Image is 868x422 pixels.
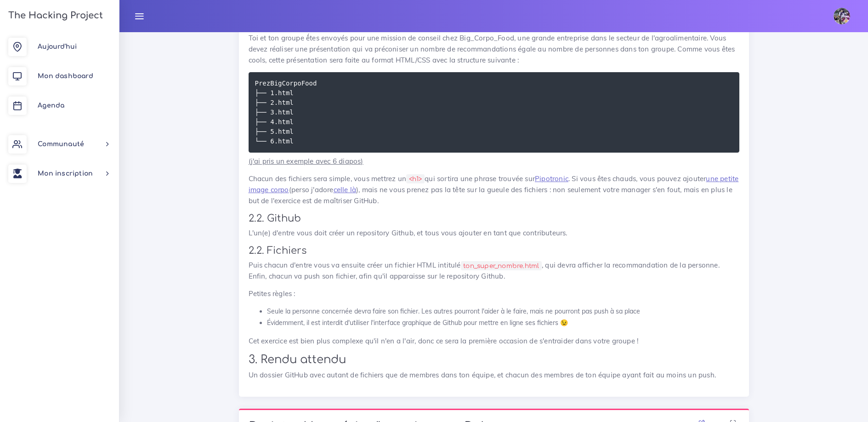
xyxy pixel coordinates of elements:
[249,245,739,257] h3: 2.2. Fichiers
[249,228,739,239] p: L'un(e) d'entre vous doit créer un repository Github, et tous vous ajouter en tant que contribute...
[249,288,739,299] p: Petites règles :
[834,8,850,24] img: eg54bupqcshyolnhdacp.jpg
[38,102,64,109] span: Agenda
[249,173,739,206] p: Chacun des fichiers sera simple, vous mettrez un qui sortira une phrase trouvée sur . Si vous ête...
[249,353,739,366] h2: 3. Rendu attendu
[249,174,739,194] a: une petite image corpo
[406,174,425,184] code: <h1>
[249,157,363,165] u: (j'ai pris un exemple avec 6 diapos)
[249,370,739,381] p: Un dossier GitHub avec autant de fichiers que de membres dans ton équipe, et chacun des membres d...
[38,43,77,50] span: Aujourd'hui
[249,336,739,347] p: Cet exercice est bien plus complexe qu'il n'en a l'air, donc ce sera la première occasion de s'en...
[461,261,542,271] code: ton_super_nombre.html
[267,317,739,329] li: Évidemment, il est interdit d'utiliser l'interface graphique de Github pour mettre en ligne ses f...
[38,141,84,148] span: Communauté
[249,33,739,66] p: Toi et ton groupe ếtes envoyés pour une mission de conseil chez Big_Corpo_Food, une grande entrep...
[334,185,357,194] a: celle là
[249,260,739,282] p: Puis chacun d'entre vous va ensuite créer un fichier HTML intitulé , qui devra afficher la recomm...
[249,213,739,224] h3: 2.2. Github
[267,306,739,317] li: Seule la personne concernée devra faire son fichier. Les autres pourront l'aider à le faire, mais...
[6,11,103,21] h3: The Hacking Project
[255,78,317,146] code: PrezBigCorpoFood ├── 1.html ├── 2.html ├── 3.html ├── 4.html ├── 5.html └── 6.html
[38,170,93,177] span: Mon inscription
[38,73,93,80] span: Mon dashboard
[535,174,568,183] a: Pipotronic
